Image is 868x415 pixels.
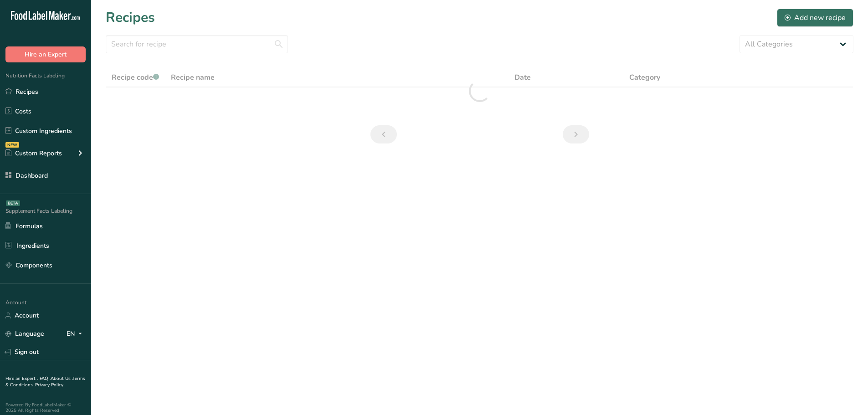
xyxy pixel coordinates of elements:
[6,200,20,206] div: BETA
[40,375,51,382] a: FAQ .
[5,326,44,342] a: Language
[51,375,72,382] a: About Us .
[35,382,63,388] a: Privacy Policy
[67,328,86,339] div: EN
[5,375,85,388] a: Terms & Conditions .
[785,12,846,23] div: Add new recipe
[777,9,853,27] button: Add new recipe
[106,35,288,53] input: Search for recipe
[5,375,38,382] a: Hire an Expert .
[106,7,155,28] h1: Recipes
[5,402,86,413] div: Powered By FoodLabelMaker © 2025 All Rights Reserved
[5,149,62,158] div: Custom Reports
[370,125,397,143] a: Previous page
[563,125,589,143] a: Next page
[5,46,86,62] button: Hire an Expert
[5,142,19,148] div: NEW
